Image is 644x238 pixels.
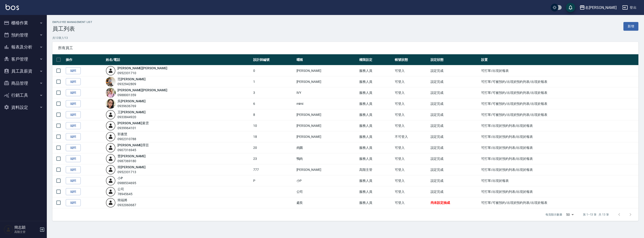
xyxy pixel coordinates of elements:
img: avatar.jpeg [106,77,116,87]
td: 可打單/可被預約/出現於預約列表/出現於報表 [480,87,638,98]
h5: 簡志穎 [14,225,38,230]
div: 0932942809 [117,82,146,87]
td: 處長 [295,197,358,208]
div: 50 [564,208,575,221]
td: 服務人員 [358,65,394,76]
p: 高階主管 [14,230,38,234]
button: 員工及薪資 [2,65,45,77]
button: 報表及分析 [2,41,45,53]
a: [PERSON_NAME][PERSON_NAME] [117,88,167,92]
div: 0939964101 [117,126,149,131]
a: [PERSON_NAME][PERSON_NAME] [117,66,167,70]
a: 編輯 [66,122,81,129]
img: Logo [6,4,19,10]
td: 可登入 [394,175,429,186]
div: 0902310788 [117,137,136,142]
td: 服務人員 [358,98,394,109]
a: 編輯 [66,111,81,118]
a: 編輯 [66,177,81,184]
span: 尚未設定抽成 [431,201,450,205]
td: [PERSON_NAME] [295,65,358,76]
td: 不可登入 [394,131,429,142]
a: 公司 [117,187,124,191]
button: 資料設定 [2,101,45,114]
td: 服務人員 [358,142,394,153]
img: user-login-man-human-body-mobile-person-512.png [106,165,116,175]
img: user-login-man-human-body-mobile-person-512.png [106,176,116,186]
td: [PERSON_NAME] [295,76,358,87]
a: 編輯 [66,155,81,162]
td: 服務人員 [358,76,394,87]
td: 20 [252,142,295,153]
td: 可登入 [394,197,429,208]
div: 0987369180 [117,159,146,164]
td: 可打單/出現於預約列表/出現於報表 [480,186,638,197]
td: 可打單/出現於報表 [480,65,638,76]
div: 0952331710 [117,71,167,76]
td: 6 [252,98,295,109]
div: 0933844920 [117,115,146,120]
td: 可登入 [394,142,429,153]
th: 設置 [480,54,638,65]
td: 3 [252,87,295,98]
div: 0988534695 [117,181,136,186]
th: 權限設定 [358,54,394,65]
td: 服務人員 [358,175,394,186]
button: 名[PERSON_NAME] [578,3,618,12]
th: 設計師編號 [252,54,295,65]
td: 服務人員 [358,120,394,131]
a: 編輯 [66,100,81,107]
a: 編輯 [66,78,81,85]
td: 可打單/可被預約/出現於預約列表/出現於報表 [480,98,638,109]
a: [PERSON_NAME]霈芸 [117,143,149,147]
a: 簡福將 [117,198,127,202]
td: 可打單/出現於預約列表/出現於報表 [480,120,638,131]
img: user-login-man-human-body-mobile-person-512.png [106,154,116,164]
div: 0939636769 [117,104,146,109]
a: 郭書慧 [117,132,127,136]
p: 共 13 筆, 1 / 13 [52,36,638,40]
a: 編輯 [66,199,81,206]
img: user-login-man-human-body-mobile-person-512.png [106,198,116,208]
button: 櫃檯作業 [2,17,45,29]
td: 服務人員 [358,131,394,142]
td: 服務人員 [358,87,394,98]
td: 設定完成 [429,175,480,186]
a: [PERSON_NAME]素雲 [117,121,149,125]
td: 服務人員 [358,109,394,120]
h3: 員工列表 [52,26,92,32]
td: 服務人員 [358,153,394,164]
td: 可打單/出現於預約列表/出現於報表 [480,142,638,153]
td: 小P [295,175,358,186]
a: 編輯 [66,144,81,151]
a: 范[PERSON_NAME] [117,77,146,81]
button: 預約管理 [2,29,45,41]
td: 可登入 [394,76,429,87]
td: 可打單/出現於預約列表/出現於報表 [480,131,638,142]
td: [PERSON_NAME] [295,120,358,131]
div: 0932060687 [117,203,136,208]
td: 設定完成 [429,87,480,98]
td: 設定完成 [429,186,480,197]
td: 設定完成 [429,109,480,120]
td: 可打單/出現於預約列表/出現於報表 [480,153,638,164]
a: 新增 [623,22,638,31]
img: user-login-man-human-body-mobile-person-512.png [106,66,116,76]
td: 設定完成 [429,65,480,76]
td: 可打單/出現於報表 [480,175,638,186]
td: 服務人員 [358,186,394,197]
td: [PERSON_NAME] [295,109,358,120]
img: user-login-man-human-body-mobile-person-512.png [106,187,116,197]
td: 設定完成 [429,98,480,109]
td: 可登入 [394,87,429,98]
td: 可登入 [394,98,429,109]
p: 第 1–13 筆 共 13 筆 [583,212,609,217]
td: [PERSON_NAME] [295,131,358,142]
button: 客戶管理 [2,53,45,65]
td: P [252,175,295,186]
th: 暱稱 [295,54,358,65]
td: 可登入 [394,109,429,120]
a: 編輯 [66,67,81,74]
td: 可打單/可被預約/出現於預約列表/出現於報表 [480,197,638,208]
td: 可登入 [394,120,429,131]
